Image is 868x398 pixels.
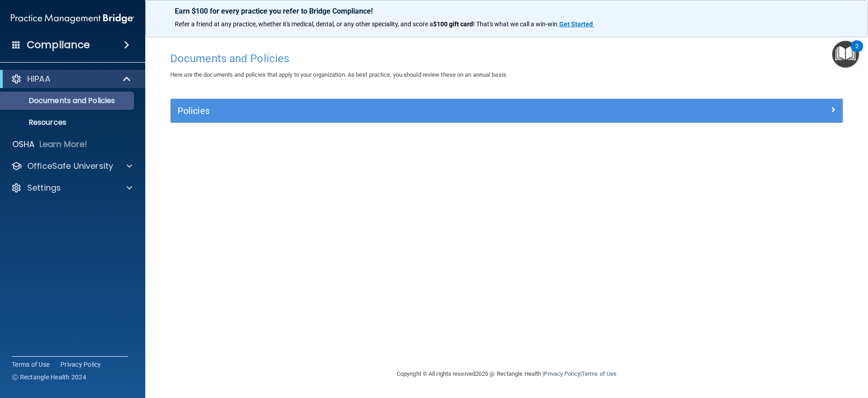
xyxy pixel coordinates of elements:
[11,74,132,84] a: HIPAA
[12,373,86,382] span: Ⓒ Rectangle Health 2024
[559,20,593,28] strong: Get Started
[855,46,858,58] div: 2
[11,182,132,193] a: Settings
[175,7,838,15] p: Earn $100 for every practice you refer to Bridge Compliance!
[27,74,50,84] p: HIPAA
[473,20,559,28] span: ! That's what we call a win-win.
[341,359,672,388] div: Copyright © All rights reserved 2025 @ Rectangle Health | |
[27,39,90,51] h4: Compliance
[27,182,61,193] p: Settings
[178,103,836,118] a: Policies
[6,118,130,127] p: Resources
[582,370,616,377] a: Terms of Use
[178,106,668,116] h5: Policies
[433,20,473,28] strong: $100 gift card
[39,139,88,150] p: Learn More!
[175,20,433,28] span: Refer a friend at any practice, whether it's medical, dental, or any other speciality, and score a
[6,96,130,105] p: Documents and Policies
[170,53,843,64] h4: Documents and Policies
[12,360,49,369] a: Terms of Use
[170,71,508,78] span: Here are the documents and policies that apply to your organization. As best practice, you should...
[27,161,113,172] p: OfficeSafe University
[12,139,35,150] p: OSHA
[60,360,101,369] a: Privacy Policy
[832,41,859,68] button: Open Resource Center, 2 new notifications
[11,10,134,28] img: PMB logo
[11,161,132,172] a: OfficeSafe University
[544,370,580,377] a: Privacy Policy
[559,20,594,28] a: Get Started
